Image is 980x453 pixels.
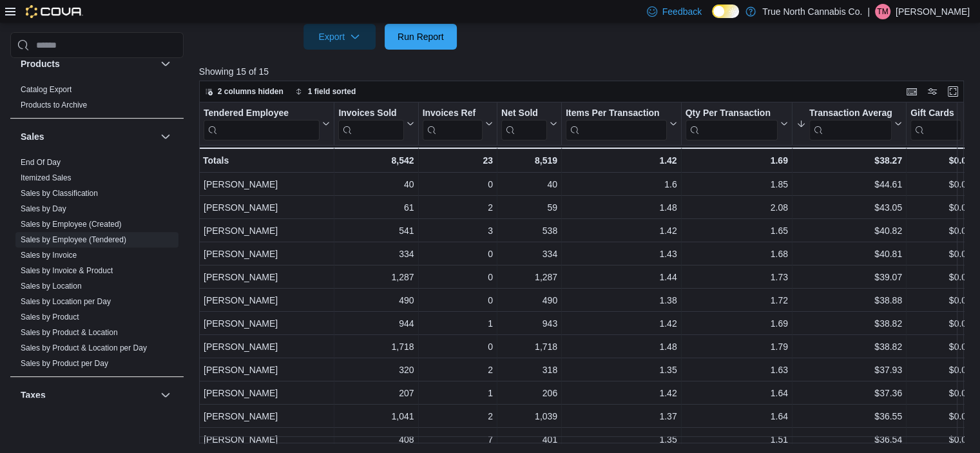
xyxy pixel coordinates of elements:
[21,235,126,244] a: Sales by Employee (Tendered)
[422,153,492,168] div: 23
[685,385,787,401] div: 1.64
[338,108,403,140] div: Invoices Sold
[796,385,902,401] div: $37.36
[21,219,122,229] span: Sales by Employee (Created)
[945,84,961,99] button: Enter fullscreen
[422,200,492,215] div: 2
[712,5,739,18] input: Dark Mode
[566,293,677,308] div: 1.38
[200,84,289,99] button: 2 columns hidden
[10,155,184,376] div: Sales
[910,432,972,447] div: $0.00
[338,200,414,215] div: 61
[204,293,330,308] div: [PERSON_NAME]
[796,316,902,331] div: $38.82
[796,409,902,424] div: $36.55
[685,177,787,192] div: 1.85
[385,24,457,50] button: Run Report
[422,409,492,424] div: 2
[21,220,122,229] a: Sales by Employee (Created)
[422,177,492,192] div: 0
[158,387,173,403] button: Taxes
[338,293,414,308] div: 490
[21,312,79,322] span: Sales by Product
[204,177,330,192] div: [PERSON_NAME]
[501,177,557,192] div: 40
[796,293,902,308] div: $38.88
[338,385,414,401] div: 207
[21,328,118,337] a: Sales by Product & Location
[204,269,330,285] div: [PERSON_NAME]
[685,108,787,140] button: Qty Per Transaction
[338,223,414,238] div: 541
[910,269,972,285] div: $0.00
[158,56,173,72] button: Products
[422,223,492,238] div: 3
[685,409,787,424] div: 1.64
[501,200,557,215] div: 59
[501,269,557,285] div: 1,287
[21,389,46,401] h3: Taxes
[204,223,330,238] div: [PERSON_NAME]
[338,108,414,140] button: Invoices Sold
[662,5,702,18] span: Feedback
[685,269,787,285] div: 1.73
[338,108,403,120] div: Invoices Sold
[685,362,787,378] div: 1.63
[422,108,482,120] div: Invoices Ref
[910,362,972,378] div: $0.00
[303,24,376,50] button: Export
[501,246,557,262] div: 334
[21,173,72,182] a: Itemized Sales
[566,385,677,401] div: 1.42
[501,432,557,447] div: 401
[910,108,961,140] div: Gift Card Sales
[21,343,147,352] a: Sales by Product & Location per Day
[566,108,667,120] div: Items Per Transaction
[21,84,72,95] span: Catalog Export
[311,24,368,50] span: Export
[904,84,919,99] button: Keyboard shortcuts
[422,108,482,140] div: Invoices Ref
[566,108,677,140] button: Items Per Transaction
[10,82,184,118] div: Products
[21,57,155,70] button: Products
[21,101,87,110] a: Products to Archive
[26,5,83,18] img: Cova
[21,188,98,198] span: Sales by Classification
[501,362,557,378] div: 318
[338,316,414,331] div: 944
[910,385,972,401] div: $0.00
[21,100,87,110] span: Products to Archive
[422,316,492,331] div: 1
[910,200,972,215] div: $0.00
[566,432,677,447] div: 1.35
[910,223,972,238] div: $0.00
[203,153,330,168] div: Totals
[204,316,330,331] div: [PERSON_NAME]
[501,385,557,401] div: 206
[796,432,902,447] div: $36.54
[796,177,902,192] div: $44.61
[338,246,414,262] div: 334
[290,84,361,99] button: 1 field sorted
[398,30,444,43] span: Run Report
[338,153,414,168] div: 8,542
[21,251,77,260] a: Sales by Invoice
[422,432,492,447] div: 7
[338,409,414,424] div: 1,041
[796,223,902,238] div: $40.82
[685,108,777,120] div: Qty Per Transaction
[204,409,330,424] div: [PERSON_NAME]
[501,316,557,331] div: 943
[218,86,283,97] span: 2 columns hidden
[21,282,82,291] a: Sales by Location
[422,385,492,401] div: 1
[21,313,79,322] a: Sales by Product
[21,358,108,369] span: Sales by Product per Day
[910,108,972,140] button: Gift Cards
[796,108,902,140] button: Transaction Average
[809,108,892,140] div: Transaction Average
[566,108,667,140] div: Items Per Transaction
[21,343,147,353] span: Sales by Product & Location per Day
